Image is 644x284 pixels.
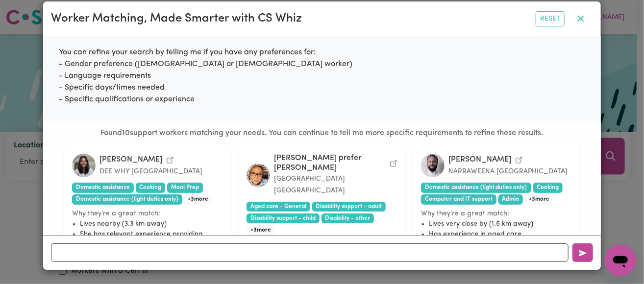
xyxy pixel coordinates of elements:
[72,209,223,219] small: Why they're a great match:
[274,154,386,172] div: [PERSON_NAME] prefer [PERSON_NAME]
[421,154,445,177] img: Michele V.
[533,183,563,192] span: Cooking
[421,209,572,219] small: Why they're a great match:
[247,164,270,187] img: Betsy prefer TINA C.
[72,154,96,177] img: Oriana C.
[536,11,565,26] button: Reset
[99,168,202,175] small: DEE WHY [GEOGRAPHIC_DATA]
[605,245,636,276] iframe: Button to launch messaging window
[498,194,523,204] span: Admin
[429,219,572,229] li: Lives very close by (1.5 km away)
[429,229,572,239] li: Has experience in aged care
[515,154,523,166] a: View Michele V.'s profile
[421,194,496,204] span: Computer and IT support
[312,202,386,212] span: Disability support - adult
[51,129,593,138] h6: Found 10 support workers matching your needs. You can continue to tell me more specific requireme...
[72,183,134,192] span: Domestic assistance
[184,194,213,204] span: + 3 more
[525,194,553,204] span: + 3 more
[448,168,568,175] small: NARRAWEENA [GEOGRAPHIC_DATA]
[390,158,397,169] a: View Betsy prefer TINA C.'s profile
[247,213,320,223] span: Disability support - child
[247,225,275,235] span: + 3 more
[136,183,166,192] span: Cooking
[166,154,174,166] a: View Oriana C.'s profile
[322,213,374,223] span: Disability - other
[72,194,182,204] span: Domestic assistance (light duties only)
[274,175,345,194] small: [GEOGRAPHIC_DATA] [GEOGRAPHIC_DATA]
[247,202,310,212] span: Aged care - General
[51,10,302,27] div: Worker Matching, Made Smarter with CS Whiz
[99,155,162,165] div: [PERSON_NAME]
[448,155,511,165] div: [PERSON_NAME]
[421,183,531,192] span: Domestic assistance (light duties only)
[167,183,203,192] span: Meal Prep
[51,39,360,113] div: You can refine your search by telling me if you have any preferences for: - Gender preference ([D...
[80,219,223,229] li: Lives nearby (3.3 km away)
